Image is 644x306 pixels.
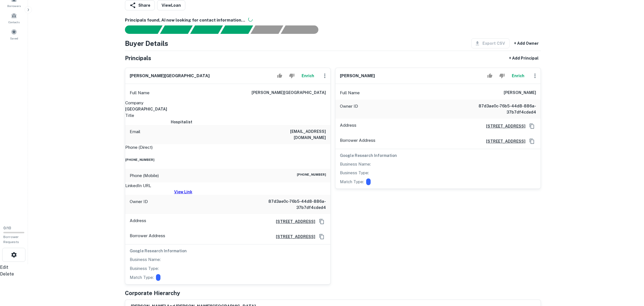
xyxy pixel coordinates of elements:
button: Accept [485,70,495,81]
span: Borrowers [7,4,21,8]
h5: Corporate Hierarchy [125,289,180,297]
h6: [STREET_ADDRESS] [271,234,315,240]
h6: [PERSON_NAME][GEOGRAPHIC_DATA] [130,73,210,79]
div: Principals found, AI now looking for contact information... [220,25,253,34]
p: Phone (Direct) [125,144,153,151]
iframe: Chat Widget [616,261,644,288]
p: Email [130,128,140,141]
button: Copy Address [528,122,536,130]
p: Phone (Mobile) [130,172,159,179]
h6: [PHONE_NUMBER] [125,157,330,162]
button: Accept [275,70,285,81]
p: Business Type: [340,170,369,176]
h4: Buyer Details [125,38,168,48]
h6: Google Research Information [130,248,326,254]
p: Full Name [340,90,360,96]
h6: [PERSON_NAME][GEOGRAPHIC_DATA] [252,90,326,96]
button: Share [125,0,155,10]
div: Sending borrower request to AI... [118,25,160,34]
span: Borrower Requests [3,235,19,244]
h6: Principals found, AI now looking for contact information... [125,17,541,23]
button: + Add Owner [512,38,541,48]
span: 0 / 10 [3,226,11,230]
h6: Google Research Information [340,152,536,159]
div: Your request is received and processing... [160,25,193,34]
h5: Principals [125,54,151,62]
button: Reject [497,70,507,81]
h6: 87d3ae0c-76b5-44d8-886a-37b7df4cded4 [469,103,536,115]
h6: [PHONE_NUMBER] [297,172,326,179]
button: Reject [287,70,297,81]
button: Copy Address [318,232,326,241]
h6: [EMAIL_ADDRESS][DOMAIN_NAME] [259,128,326,141]
p: Title [125,112,330,119]
div: AI fulfillment process complete. [281,25,325,34]
h6: [PERSON_NAME] [340,73,375,79]
p: LinkedIn URL [125,182,330,189]
p: Business Name: [130,256,161,263]
button: + Add Principal [507,53,541,63]
p: Business Type: [130,265,159,272]
button: Enrich [299,70,317,81]
h6: 87d3ae0c-76b5-44d8-886a-37b7df4cded4 [259,198,326,211]
button: Enrich [509,70,527,81]
h6: [GEOGRAPHIC_DATA] [125,106,330,112]
h6: [STREET_ADDRESS] [482,123,525,129]
div: Documents found, AI parsing details... [190,25,223,34]
h6: [PERSON_NAME] [504,90,536,96]
p: Match Type: [130,274,154,281]
h6: [STREET_ADDRESS] [482,138,525,144]
span: Contacts [8,20,20,24]
h6: [STREET_ADDRESS] [271,218,315,225]
p: Company [125,100,330,106]
h6: View Link [125,189,192,195]
p: Borrower Address [340,137,375,145]
div: Principals found, still searching for contact information. This may take time... [250,25,283,34]
button: Copy Address [528,137,536,145]
h6: Hospitalist [125,119,192,125]
p: Address [340,122,356,130]
span: Saved [10,36,18,41]
a: ViewLoan [157,0,185,10]
p: Borrower Address [130,232,165,241]
p: Owner ID [340,103,358,115]
button: Copy Address [318,217,326,226]
p: Owner ID [130,198,148,211]
p: Match Type: [340,178,364,185]
p: Business Name: [340,161,371,168]
p: Full Name [130,90,150,96]
p: Address [130,217,146,226]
